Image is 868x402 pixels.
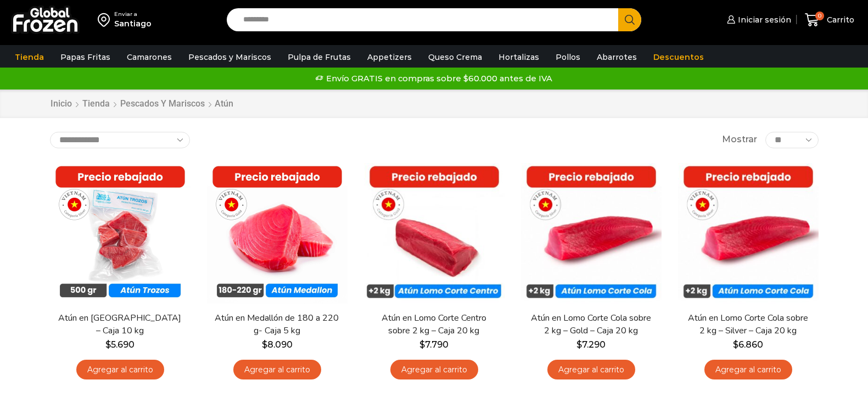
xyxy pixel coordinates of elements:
[362,47,417,68] a: Appetizers
[815,12,824,20] span: 0
[76,360,164,380] a: Agregar al carrito: “Atún en Trozos - Caja 10 kg”
[55,47,116,68] a: Papas Fritas
[547,360,635,380] a: Agregar al carrito: “Atún en Lomo Corte Cola sobre 2 kg - Gold – Caja 20 kg”
[183,47,277,68] a: Pescados y Mariscos
[528,312,654,337] a: Atún en Lomo Corte Cola sobre 2 kg – Gold – Caja 20 kg
[371,312,497,337] a: Atún en Lomo Corte Centro sobre 2 kg – Caja 20 kg
[50,132,190,148] select: Pedido de la tienda
[802,7,857,33] a: 0 Carrito
[233,360,321,380] a: Agregar al carrito: “Atún en Medallón de 180 a 220 g- Caja 5 kg”
[214,312,340,337] a: Atún en Medallón de 180 a 220 g- Caja 5 kg
[215,98,233,109] h1: Atún
[648,47,709,68] a: Descuentos
[262,339,293,350] bdi: 8.090
[704,360,792,380] a: Agregar al carrito: “Atún en Lomo Corte Cola sobre 2 kg - Silver - Caja 20 kg”
[114,10,152,18] div: Enviar a
[105,339,111,350] span: $
[724,9,791,31] a: Iniciar sesión
[50,98,72,110] a: Inicio
[50,98,233,110] nav: Breadcrumb
[98,10,114,29] img: address-field-icon.svg
[105,339,135,350] bdi: 5.690
[262,339,267,350] span: $
[423,47,488,68] a: Queso Crema
[824,14,854,25] span: Carrito
[9,47,49,68] a: Tienda
[282,47,356,68] a: Pulpa de Frutas
[733,339,738,350] span: $
[576,339,606,350] bdi: 7.290
[735,14,791,25] span: Iniciar sesión
[550,47,586,68] a: Pollos
[733,339,763,350] bdi: 6.860
[618,8,641,31] button: Search button
[591,47,642,68] a: Abarrotes
[57,312,183,337] a: Atún en [GEOGRAPHIC_DATA] – Caja 10 kg
[120,98,205,110] a: Pescados y Mariscos
[419,339,449,350] bdi: 7.790
[493,47,545,68] a: Hortalizas
[419,339,425,350] span: $
[82,98,110,110] a: Tienda
[121,47,177,68] a: Camarones
[722,133,757,146] span: Mostrar
[114,18,152,29] div: Santiago
[576,339,582,350] span: $
[685,312,811,337] a: Atún en Lomo Corte Cola sobre 2 kg – Silver – Caja 20 kg
[390,360,478,380] a: Agregar al carrito: “Atún en Lomo Corte Centro sobre 2 kg - Caja 20 kg”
